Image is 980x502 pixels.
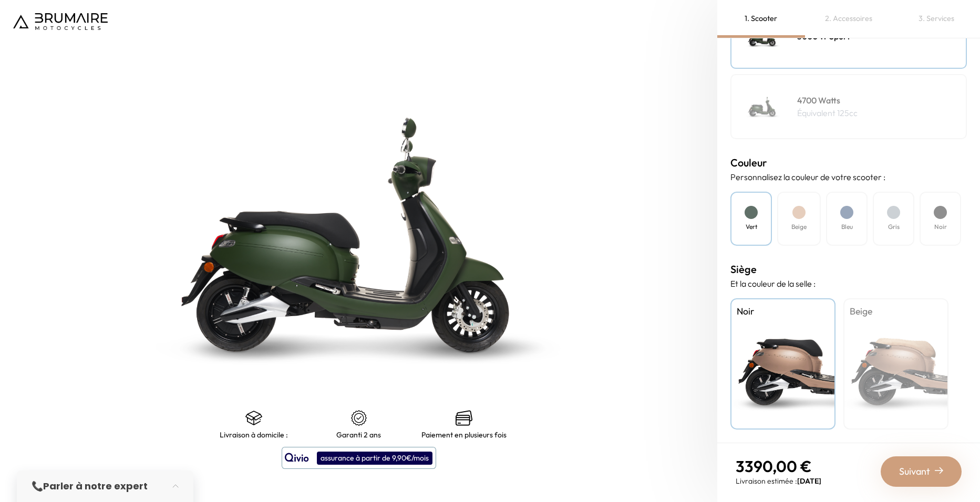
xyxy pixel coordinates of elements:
h3: Siège [730,262,967,277]
h4: Bleu [841,222,853,232]
div: assurance à partir de 9,90€/mois [317,452,432,465]
p: Et la couleur de la selle : [730,277,967,290]
img: credit-cards.png [456,410,472,426]
img: logo qivio [285,452,309,464]
img: right-arrow-2.png [935,466,943,475]
h4: Gris [888,222,900,232]
span: Suivant [899,464,930,479]
h4: Vert [746,222,757,232]
p: Livraison estimée : [736,476,821,486]
button: assurance à partir de 9,90€/mois [282,447,436,469]
img: shipping.png [245,410,262,426]
p: Équivalent 125cc [797,107,858,119]
h4: Noir [934,222,947,232]
p: Paiement en plusieurs fois [421,431,507,439]
img: certificat-de-garantie.png [350,410,367,426]
img: Logo de Brumaire [13,13,108,30]
h4: Beige [791,222,807,232]
p: Livraison à domicile : [220,431,288,439]
p: Personnalisez la couleur de votre scooter : [730,171,967,183]
p: Garanti 2 ans [336,431,381,439]
h4: Beige [850,305,942,318]
h3: Couleur [730,155,967,171]
h4: Noir [737,305,829,318]
span: [DATE] [797,476,821,486]
p: 3390,00 € [736,457,821,476]
h4: 4700 Watts [797,94,858,107]
img: Scooter [737,80,789,133]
